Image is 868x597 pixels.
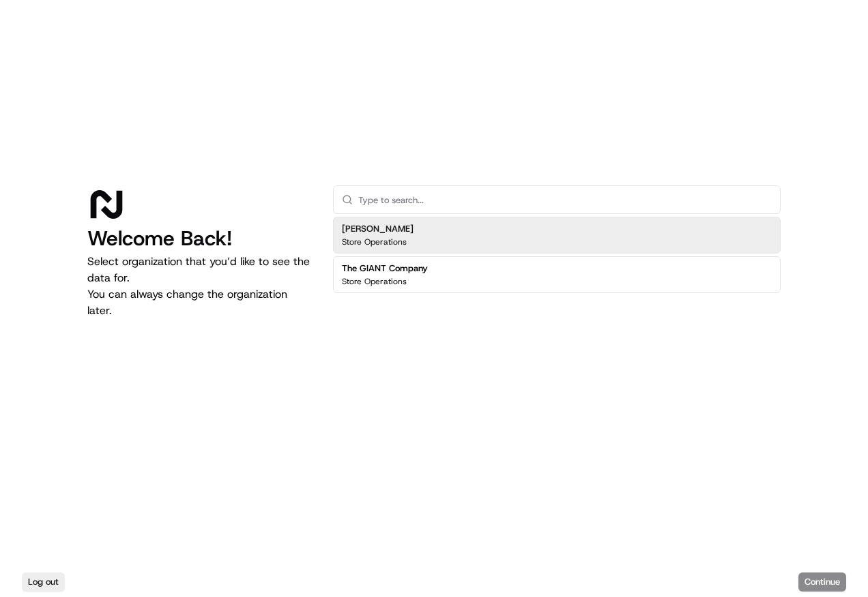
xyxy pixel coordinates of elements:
h2: [PERSON_NAME] [342,223,414,235]
p: Select organization that you’d like to see the data for. You can always change the organization l... [87,254,311,319]
button: Log out [22,572,65,592]
p: Store Operations [342,276,407,287]
div: Suggestions [333,214,781,296]
input: Type to search... [358,186,772,213]
h1: Welcome Back! [87,226,311,251]
h2: The GIANT Company [342,262,428,275]
p: Store Operations [342,236,407,247]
